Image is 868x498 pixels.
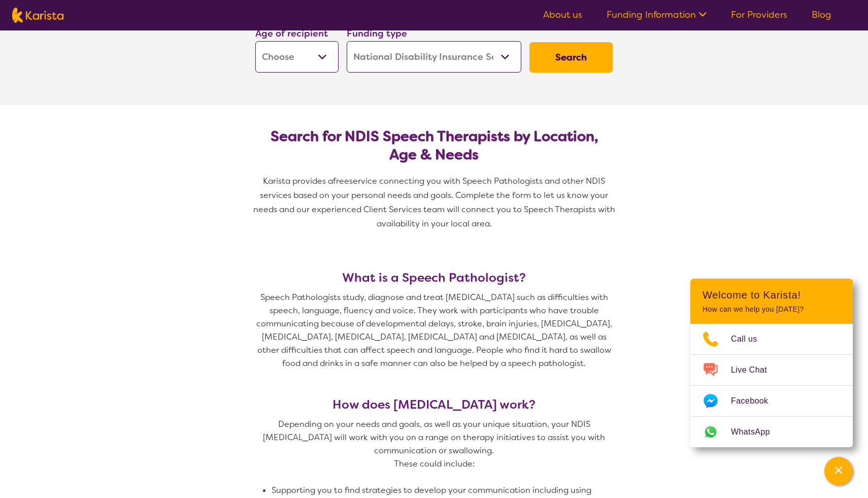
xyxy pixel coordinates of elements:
[703,305,841,314] p: How can we help you [DATE]?
[824,457,853,485] button: Channel Menu
[251,291,617,370] p: Speech Pathologists study, diagnose and treat [MEDICAL_DATA] such as difficulties with speech, la...
[263,419,607,469] span: Depending on your needs and goals, as well as your unique situation, your NDIS [MEDICAL_DATA] wil...
[255,27,328,40] label: Age of recipient
[333,176,349,186] span: free
[251,271,617,285] h3: What is a Speech Pathologist?
[731,393,780,409] span: Facebook
[731,362,779,378] span: Live Chat
[607,9,707,21] a: Funding Information
[731,9,787,21] a: For Providers
[12,8,63,23] img: Karista logo
[812,9,831,21] a: Blog
[253,176,617,229] span: service connecting you with Speech Pathologists and other NDIS services based on your personal ne...
[263,176,333,186] span: Karista provides a
[251,397,617,412] h3: How does [MEDICAL_DATA] work?
[263,127,605,164] h2: Search for NDIS Speech Therapists by Location, Age & Needs
[347,27,407,40] label: Funding type
[703,289,841,301] h2: Welcome to Karista!
[731,331,770,347] span: Call us
[543,9,582,21] a: About us
[731,424,782,440] span: WhatsApp
[690,324,853,447] ul: Choose channel
[529,42,613,73] button: Search
[690,417,853,447] a: Web link opens in a new tab.
[690,279,853,447] div: Channel Menu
